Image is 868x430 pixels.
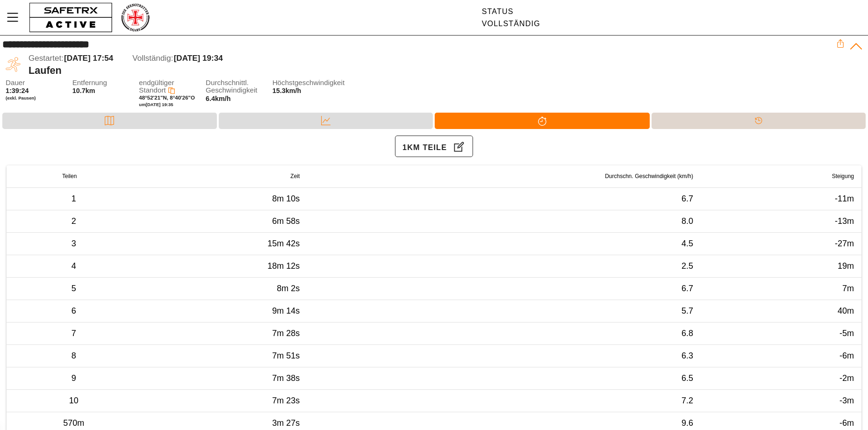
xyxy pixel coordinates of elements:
[395,136,473,157] button: 1km Teile
[681,351,693,360] span: 6.3
[174,54,223,63] span: [DATE] 19:34
[701,367,861,390] td: -2m
[206,79,265,94] span: Durchschnittl. Geschwindigkeit
[72,351,76,360] span: 8
[681,373,693,383] span: 6.5
[267,239,300,248] span: 15m 42s
[681,396,693,405] span: 7.2
[701,210,861,233] td: -13m
[72,306,76,315] span: 6
[139,102,173,107] span: um [DATE] 19:35
[64,54,113,63] span: [DATE] 17:54
[435,113,650,129] div: Trennung
[2,113,217,129] div: Karte
[701,188,861,210] td: -11m
[272,306,300,315] span: 9m 14s
[273,79,332,87] span: Höchstgeschwindigkeit
[206,95,231,102] span: 6.4km/h
[402,140,447,155] span: 1km Teile
[6,79,65,87] span: Dauer
[2,54,24,75] img: RUNNING.svg
[132,54,173,63] span: Vollständig:
[681,329,693,338] span: 6.8
[7,165,141,188] th: Teilen
[139,79,174,94] span: endgültiger Standort
[681,194,693,203] span: 6.7
[277,284,300,293] span: 8m 2s
[701,345,861,367] td: -6m
[272,194,300,203] span: 8m 10s
[219,113,433,129] div: Daten
[272,216,300,226] span: 6m 58s
[701,278,861,300] td: 7m
[72,329,76,338] span: 7
[72,194,76,203] span: 1
[681,306,693,315] span: 5.7
[652,113,866,129] div: Timeline
[267,261,300,271] span: 18m 12s
[681,261,693,271] span: 2.5
[72,79,132,87] span: Entfernung
[120,2,150,33] img: RescueLogo.png
[681,284,693,293] span: 6.7
[681,418,693,428] span: 9.6
[139,95,195,100] span: 48°52'21"N, 8°40'26"O
[307,165,701,188] th: Durchschn. Geschwindigkeit (km/h)
[272,396,300,405] span: 7m 23s
[63,418,84,428] span: 570m
[701,300,861,322] td: 40m
[29,64,836,77] div: Laufen
[72,216,76,226] span: 2
[6,95,65,101] span: (exkl. Pausen)
[482,7,540,16] div: Status
[6,87,29,94] span: 1:39:24
[272,351,300,360] span: 7m 51s
[72,373,76,383] span: 9
[272,329,300,338] span: 7m 28s
[141,165,308,188] th: Zeit
[29,54,64,63] span: Gestartet:
[273,87,301,94] span: 15.3km/h
[272,418,300,428] span: 3m 27s
[272,373,300,383] span: 7m 38s
[701,165,861,188] th: Steigung
[681,216,693,226] span: 8.0
[681,239,693,248] span: 4.5
[701,390,861,412] td: -3m
[69,396,79,405] span: 10
[72,87,95,94] span: 10.7km
[72,239,76,248] span: 3
[701,233,861,255] td: -27m
[701,255,861,278] td: 19m
[72,284,76,293] span: 5
[701,322,861,345] td: -5m
[72,261,76,271] span: 4
[482,20,540,28] div: Vollständig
